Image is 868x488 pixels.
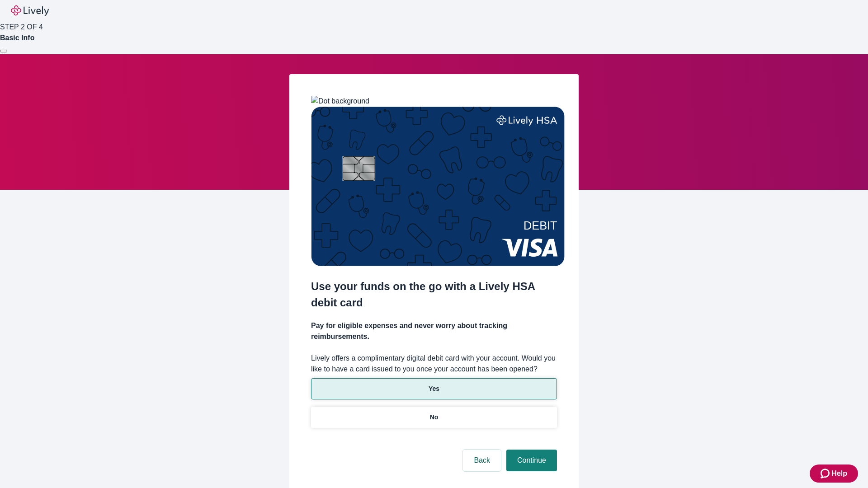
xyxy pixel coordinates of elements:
[311,378,557,399] button: Yes
[429,384,439,394] p: Yes
[311,320,557,342] h4: Pay for eligible expenses and never worry about tracking reimbursements.
[311,407,557,428] button: No
[11,5,49,16] img: Lively
[821,468,831,479] svg: Zendesk support icon
[506,450,557,471] button: Continue
[311,353,557,375] label: Lively offers a complimentary digital debit card with your account. Would you like to have a card...
[463,450,501,471] button: Back
[430,413,439,422] p: No
[311,96,369,107] img: Dot background
[311,107,565,266] img: Debit card
[311,278,557,311] h2: Use your funds on the go with a Lively HSA debit card
[831,468,847,479] span: Help
[810,465,858,483] button: Zendesk support iconHelp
